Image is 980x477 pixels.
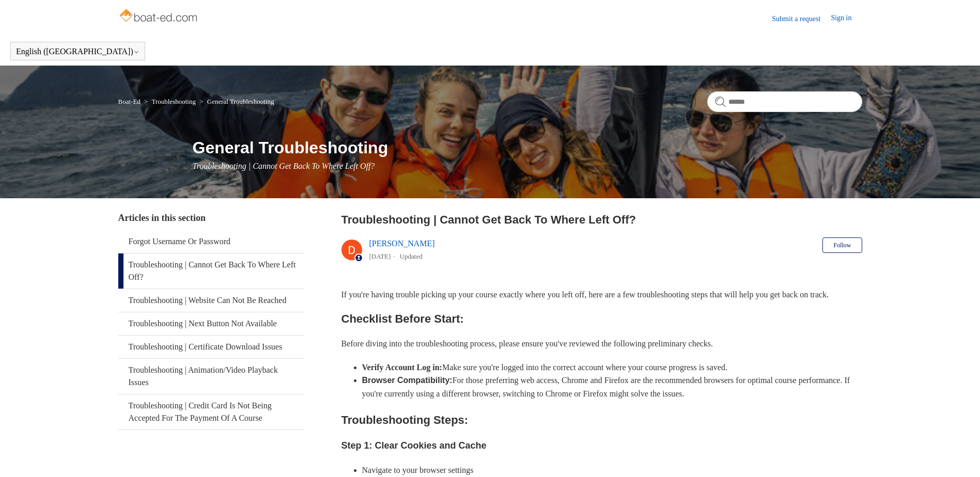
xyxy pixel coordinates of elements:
a: Boat-Ed [118,98,141,105]
p: Before diving into the troubleshooting process, please ensure you've reviewed the following preli... [341,337,862,351]
h2: Checklist Before Start: [341,310,862,328]
img: Boat-Ed Help Center home page [118,6,200,27]
a: Submit a request [772,13,831,24]
a: [PERSON_NAME] [369,239,435,248]
h2: Troubleshooting | Cannot Get Back To Where Left Off? [341,211,862,228]
li: Updated [400,252,423,260]
li: Troubleshooting [142,98,197,105]
button: English ([GEOGRAPHIC_DATA]) [16,47,139,56]
li: For those preferring web access, Chrome and Firefox are the recommended browsers for optimal cour... [362,374,862,400]
li: Navigate to your browser settings [362,464,862,477]
strong: Browser Compatibility: [362,376,453,385]
time: 05/14/2024, 13:31 [369,252,391,260]
h1: General Troubleshooting [193,135,862,160]
a: Troubleshooting | Cannot Get Back To Where Left Off? [118,253,304,289]
p: If you're having trouble picking up your course exactly where you left off, here are a few troubl... [341,288,862,301]
a: Sign in [831,12,862,25]
li: Boat-Ed [118,98,143,105]
a: Troubleshooting | Animation/Video Playback Issues [118,359,304,394]
strong: Verify Account Log in: [362,363,442,372]
a: Troubleshooting | Website Can Not Be Reached [118,289,304,312]
li: Make sure you're logged into the correct account where your course progress is saved. [362,361,862,374]
span: Articles in this section [118,213,206,223]
input: Search [707,91,862,112]
a: Forgot Username Or Password [118,230,304,253]
h3: Step 1: Clear Cookies and Cache [341,438,862,453]
a: General Troubleshooting [207,98,274,105]
a: Troubleshooting [151,98,195,105]
h2: Troubleshooting Steps: [341,411,862,429]
li: General Troubleshooting [197,98,274,105]
span: Troubleshooting | Cannot Get Back To Where Left Off? [193,162,375,170]
a: Troubleshooting | Certificate Download Issues [118,336,304,358]
button: Follow Article [822,237,862,253]
a: Troubleshooting | Credit Card Is Not Being Accepted For The Payment Of A Course [118,394,304,430]
a: Troubleshooting | Next Button Not Available [118,312,304,335]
